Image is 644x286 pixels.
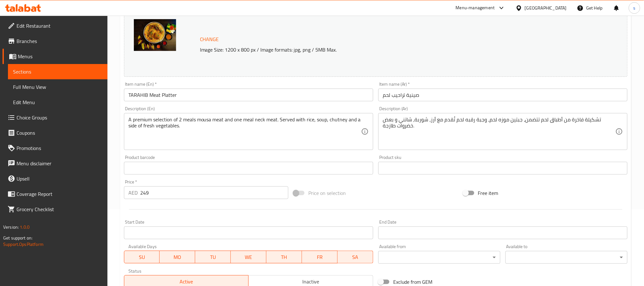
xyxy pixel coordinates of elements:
span: Coverage Report [17,190,102,198]
a: Choice Groups [3,110,107,125]
button: SU [124,251,160,263]
span: Edit Menu [13,98,102,106]
a: Support.OpsPlatform [3,240,44,248]
a: Coupons [3,125,107,140]
span: Coupons [17,129,102,137]
a: Sections [8,64,107,79]
a: Full Menu View [8,79,107,95]
span: Get support on: [3,234,32,242]
span: Upsell [17,175,102,182]
button: TU [195,251,231,263]
a: Grocery Checklist [3,202,107,217]
a: Promotions [3,140,107,156]
span: Full Menu View [13,83,102,91]
button: MO [160,251,195,263]
textarea: A premium selection of 2 meals mousa meat and one meal neck meat. Served with rice, soup, chutney... [128,117,361,147]
span: Promotions [17,144,102,152]
textarea: تشكيلة فاخرة من أطباق لحم تتضمن، جبتين موزه لحم، وجبة رقبه لحم تُقدم مع أرز، شوربة، شاتني و بعض خ... [383,117,615,147]
input: Enter name En [124,89,373,101]
div: Menu-management [456,4,495,12]
span: SA [340,253,371,262]
span: Exclude from GEM [393,278,433,286]
p: Image Size: 1200 x 800 px / Image formats: jpg, png / 5MB Max. [197,46,560,54]
span: s [633,4,635,11]
a: Upsell [3,171,107,186]
span: TH [269,253,299,262]
a: Edit Menu [8,95,107,110]
div: [GEOGRAPHIC_DATA] [525,4,567,11]
span: WE [233,253,264,262]
span: Change [200,35,219,44]
button: TH [266,251,302,263]
span: TU [198,253,228,262]
img: mmw_638948508680934807 [134,19,176,51]
div: ​ [505,251,627,264]
span: SU [127,253,157,262]
span: Sections [13,68,102,75]
span: MO [162,253,193,262]
a: Menu disclaimer [3,156,107,171]
a: Coverage Report [3,186,107,202]
span: Price on selection [308,189,346,197]
a: Edit Restaurant [3,18,107,33]
span: FR [305,253,335,262]
p: AED [128,189,138,197]
input: Enter name Ar [378,89,627,101]
span: Edit Restaurant [17,22,102,30]
span: Branches [17,37,102,45]
input: Please enter price [140,186,288,199]
span: Free item [478,189,498,197]
span: Menus [18,53,102,60]
a: Menus [3,49,107,64]
span: Version: [3,223,19,231]
div: ​ [378,251,500,264]
button: Change [197,33,222,46]
span: Menu disclaimer [17,160,102,167]
span: Grocery Checklist [17,205,102,213]
input: Please enter product barcode [124,162,373,175]
a: Branches [3,33,107,49]
button: WE [231,251,266,263]
button: FR [302,251,338,263]
span: 1.0.0 [20,223,30,231]
input: Please enter product sku [378,162,627,175]
button: SA [338,251,373,263]
span: Choice Groups [17,114,102,121]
